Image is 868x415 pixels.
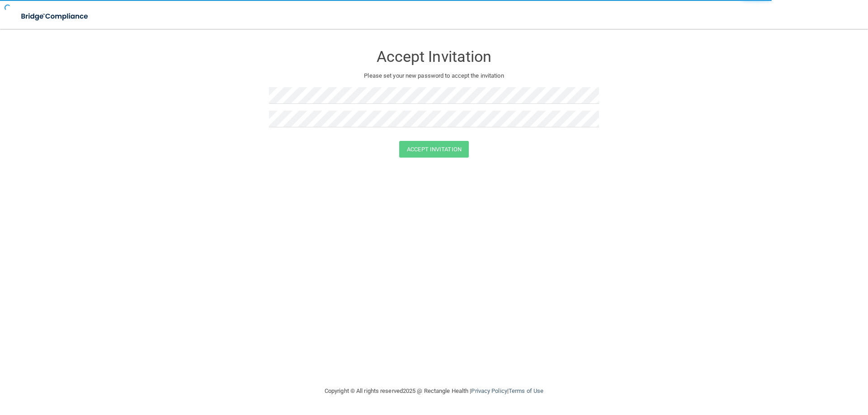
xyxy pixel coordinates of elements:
a: Terms of Use [509,387,543,394]
div: Copyright © All rights reserved 2025 @ Rectangle Health | | [269,377,599,406]
h3: Accept Invitation [269,48,599,65]
p: Please set your new password to accept the invitation [276,70,592,81]
button: Accept Invitation [399,141,469,158]
a: Privacy Policy [471,387,507,394]
img: bridge_compliance_login_screen.278c3ca4.svg [14,7,97,26]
